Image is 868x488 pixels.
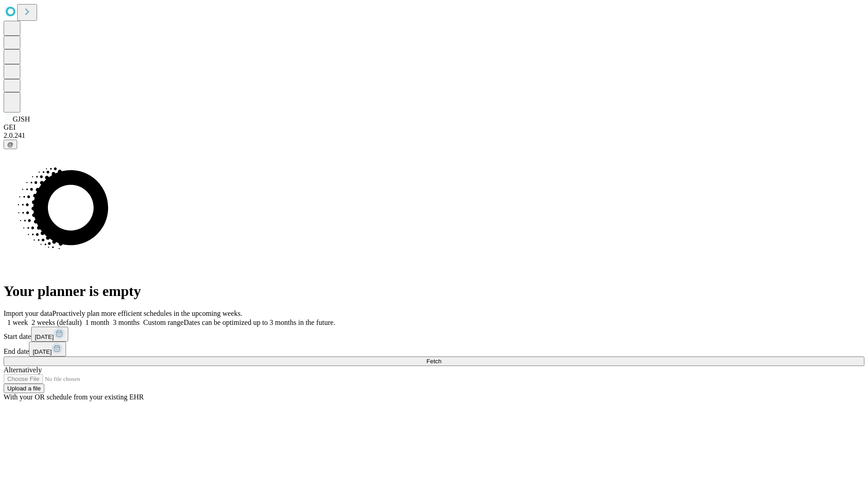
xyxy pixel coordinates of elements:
span: Proactively plan more efficient schedules in the upcoming weeks. [52,310,242,317]
span: 1 month [85,319,109,326]
span: 2 weeks (default) [32,319,82,326]
div: 2.0.241 [4,131,864,140]
div: Start date [4,327,864,342]
button: [DATE] [31,327,68,342]
span: 3 months [113,319,140,326]
div: GEI [4,123,864,131]
span: Import your data [4,310,52,317]
span: Alternatively [4,366,42,374]
span: [DATE] [35,333,54,340]
span: Fetch [426,358,441,365]
span: 1 week [7,319,28,326]
span: Custom range [143,319,184,326]
button: @ [4,140,17,149]
span: Dates can be optimized up to 3 months in the future. [184,319,335,326]
button: Upload a file [4,384,44,393]
div: End date [4,342,864,357]
button: [DATE] [29,342,66,357]
span: GJSH [13,115,30,123]
h1: Your planner is empty [4,283,864,300]
span: @ [7,141,14,148]
span: With your OR schedule from your existing EHR [4,393,144,401]
span: [DATE] [33,348,52,355]
button: Fetch [4,357,864,366]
